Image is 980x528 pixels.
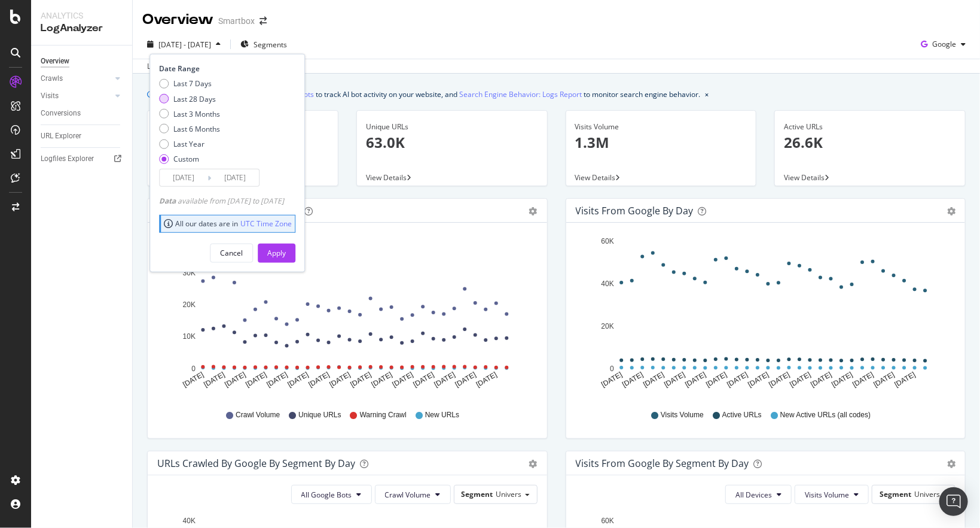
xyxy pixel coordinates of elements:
div: gear [529,460,538,468]
div: We introduced 2 new report templates: to track AI bot activity on your website, and to monitor se... [159,88,700,101]
div: Custom [173,154,199,164]
span: View Details [575,172,616,183]
button: All Devices [725,485,792,504]
button: Apply [258,243,295,262]
div: Visits from Google By Segment By Day [576,457,749,469]
button: Visits Volume [795,485,869,504]
button: close banner [702,86,712,103]
a: Crawls [41,72,112,85]
text: [DATE] [454,371,478,389]
div: gear [947,460,955,468]
div: Unique URLs [366,122,538,132]
div: Smartbox [218,15,255,27]
text: 30K [183,269,196,277]
div: Visits Volume [575,122,747,132]
text: [DATE] [621,371,645,389]
span: Visits Volume [661,410,704,420]
text: [DATE] [893,371,917,389]
text: [DATE] [370,371,394,389]
text: [DATE] [223,371,247,389]
div: Last 28 Days [173,93,216,104]
text: [DATE] [181,371,205,389]
button: Cancel [210,243,253,262]
div: URL Explorer [41,130,81,142]
a: Overview [41,55,124,68]
svg: A chart. [576,232,956,399]
p: 26.6K [784,132,956,153]
span: Segment [880,489,911,499]
span: New URLs [425,410,459,420]
span: Crawl Volume [236,410,280,420]
span: Google [932,39,956,49]
span: Univers [496,489,522,499]
div: Last Year [173,139,204,149]
div: Last 7 Days [159,78,220,89]
div: Last 7 Days [173,78,212,89]
span: Data [159,196,178,206]
div: gear [947,207,955,216]
p: 63.0K [366,132,538,153]
div: URLs Crawled by Google By Segment By Day [157,457,355,469]
span: New Active URLs (all codes) [780,410,871,420]
text: 20K [183,301,196,309]
text: 40K [183,517,196,526]
text: 0 [610,365,614,373]
text: [DATE] [328,371,352,389]
a: Visits [41,90,112,102]
span: View Details [366,172,407,183]
text: [DATE] [872,371,896,389]
span: All Devices [735,490,772,500]
div: Visits [41,90,59,102]
span: Visits Volume [805,490,849,500]
button: [DATE] - [DATE] [142,35,225,54]
button: Segments [236,35,292,54]
p: 1.3M [575,132,747,153]
button: Crawl Volume [375,485,451,504]
span: Active URLs [722,410,762,420]
text: 10K [183,333,196,341]
svg: A chart. [157,232,538,399]
text: [DATE] [683,371,707,389]
a: Logfiles Explorer [41,153,124,165]
text: [DATE] [600,371,624,389]
text: 60K [601,517,613,526]
text: [DATE] [642,371,665,389]
span: Segment [462,489,493,499]
span: Segments [254,40,287,50]
div: Logfiles Explorer [41,153,94,165]
div: Overview [142,10,213,30]
text: [DATE] [349,371,373,389]
span: Unique URLs [298,410,341,420]
text: [DATE] [265,371,289,389]
a: UTC Time Zone [240,219,292,229]
div: available from [DATE] to [DATE] [159,196,284,206]
text: [DATE] [663,371,686,389]
div: Crawls [41,72,63,85]
span: Warning Crawl [360,410,407,420]
div: Conversions [41,107,81,120]
div: Last 3 Months [159,108,220,119]
div: Date Range [159,63,292,74]
text: [DATE] [244,371,268,389]
a: Conversions [41,107,124,120]
button: Google [916,35,970,54]
div: Last 6 Months [173,124,220,134]
text: [DATE] [307,371,331,389]
input: End Date [211,169,259,186]
div: Overview [41,55,69,68]
a: Search Engine Behavior: Logs Report [459,88,582,101]
div: gear [529,207,538,216]
text: 20K [601,322,613,330]
div: arrow-right-arrow-left [259,17,267,25]
text: [DATE] [412,371,436,389]
button: All Google Bots [291,485,372,504]
span: All Google Bots [301,490,352,500]
div: All our dates are in [164,219,292,229]
text: [DATE] [767,371,791,389]
text: [DATE] [202,371,226,389]
text: 60K [601,237,613,245]
text: [DATE] [725,371,749,389]
text: [DATE] [391,371,415,389]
